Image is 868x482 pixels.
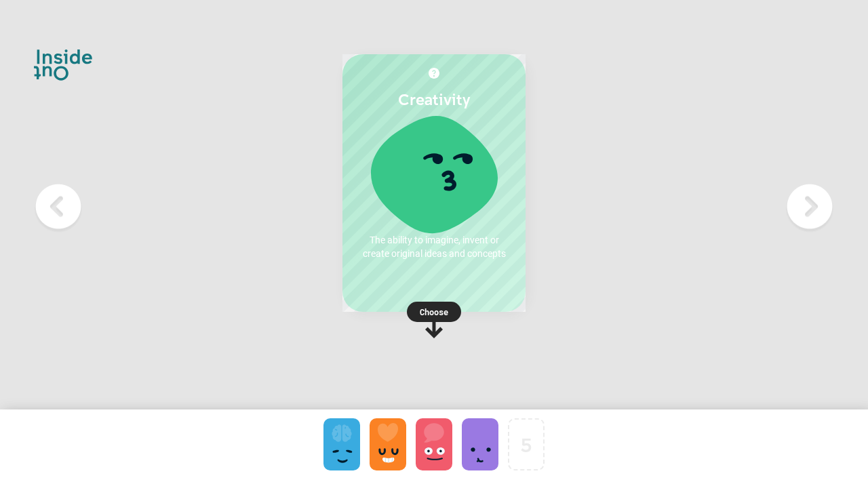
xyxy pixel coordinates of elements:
[783,180,837,234] img: Next
[356,233,512,260] p: The ability to imagine, invent or create original ideas and concepts
[356,89,512,108] h2: Creativity
[342,305,526,319] p: Choose
[429,68,439,79] img: More about Creativity
[31,180,85,234] img: Previous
